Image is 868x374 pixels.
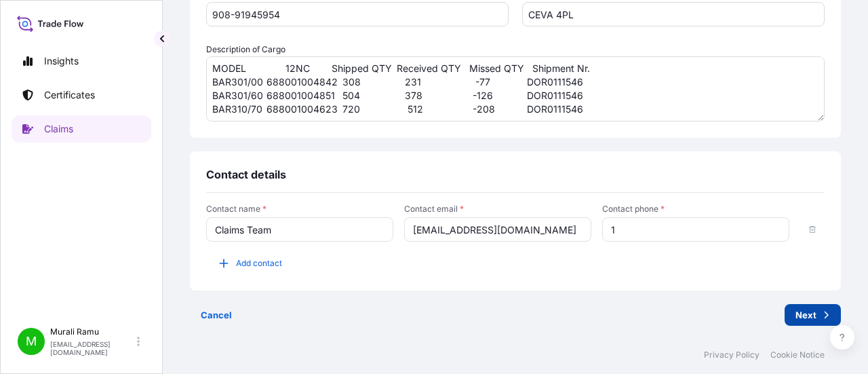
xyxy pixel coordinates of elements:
label: Description of Cargo [206,43,285,56]
input: Enter bill of lading number [206,2,509,26]
input: Who can we talk to? [206,217,393,242]
button: Cancel [190,304,243,326]
p: Claims [44,122,73,136]
input: +1 (111) 111-111 [602,217,789,242]
span: Contact phone [602,204,789,214]
p: Murali Ramu [50,326,134,337]
input: Who can we email? [404,217,591,242]
p: Next [795,308,816,322]
span: M [26,335,37,348]
a: Claims [12,115,151,143]
input: Enter carrier name [522,2,825,26]
span: Add contact [236,257,282,270]
p: [EMAIL_ADDRESS][DOMAIN_NAME] [50,340,134,356]
span: Contact name [206,204,393,214]
span: Contact email [404,204,591,214]
p: Insights [44,54,79,68]
p: Certificates [44,88,95,102]
a: Insights [12,48,151,75]
span: Contact details [206,168,286,181]
p: Cancel [201,308,232,322]
a: Cookie Notice [770,350,825,360]
a: Privacy Policy [704,350,759,360]
button: Next [785,304,841,326]
button: Add contact [206,253,293,274]
a: Certificates [12,81,151,109]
